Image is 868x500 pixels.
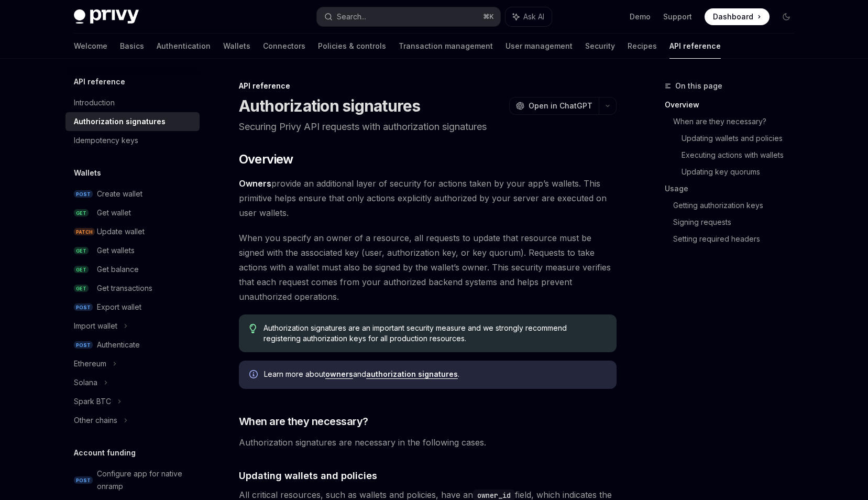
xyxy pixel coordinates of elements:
[74,75,125,88] h5: API reference
[65,298,200,317] a: POSTExport wallet
[529,101,592,111] span: Open in ChatGPT
[675,80,722,92] span: On this page
[239,119,617,134] p: Securing Privy API requests with authorization signatures
[317,7,500,26] button: Search...⌘K
[65,131,200,150] a: Idempotency keys
[97,206,131,219] div: Get wallet
[74,395,111,408] div: Spark BTC
[97,244,135,257] div: Get wallets
[682,147,803,164] a: Executing actions with wallets
[65,203,200,222] a: GETGet wallet
[705,8,770,25] a: Dashboard
[65,222,200,241] a: PATCHUpdate wallet
[239,96,421,115] h1: Authorization signatures
[249,324,257,333] svg: Tip
[74,341,93,349] span: POST
[325,369,353,379] a: owners
[673,113,803,130] a: When are they necessary?
[74,414,117,427] div: Other chains
[239,81,617,91] div: API reference
[366,369,458,379] a: authorization signatures
[74,320,117,332] div: Import wallet
[74,376,97,389] div: Solana
[97,188,142,200] div: Create wallet
[523,12,544,22] span: Ask AI
[74,115,166,128] div: Authorization signatures
[74,303,93,311] span: POST
[120,34,144,59] a: Basics
[509,97,599,115] button: Open in ChatGPT
[74,357,106,370] div: Ethereum
[65,184,200,203] a: POSTCreate wallet
[97,339,140,351] div: Authenticate
[65,241,200,260] a: GETGet wallets
[74,34,107,59] a: Welcome
[65,112,200,131] a: Authorization signatures
[778,8,795,25] button: Toggle dark mode
[74,209,89,217] span: GET
[399,34,493,59] a: Transaction management
[97,225,145,238] div: Update wallet
[65,279,200,298] a: GETGet transactions
[682,130,803,147] a: Updating wallets and policies
[337,10,366,23] div: Search...
[483,13,494,21] span: ⌘ K
[264,369,606,379] span: Learn more about and .
[239,231,617,304] span: When you specify an owner of a resource, all requests to update that resource must be signed with...
[263,323,606,344] span: Authorization signatures are an important security measure and we strongly recommend registering ...
[318,34,386,59] a: Policies & controls
[223,34,250,59] a: Wallets
[673,214,803,231] a: Signing requests
[74,447,136,459] h5: Account funding
[239,176,617,220] span: provide an additional layer of security for actions taken by your app’s wallets. This primitive h...
[239,414,368,429] span: When are they necessary?
[669,34,721,59] a: API reference
[585,34,615,59] a: Security
[74,285,89,292] span: GET
[249,370,260,381] svg: Info
[74,247,89,255] span: GET
[74,167,101,179] h5: Wallets
[506,34,573,59] a: User management
[97,282,152,295] div: Get transactions
[97,468,193,493] div: Configure app for native onramp
[157,34,211,59] a: Authentication
[673,231,803,247] a: Setting required headers
[630,12,651,22] a: Demo
[74,134,138,147] div: Idempotency keys
[97,263,139,276] div: Get balance
[65,260,200,279] a: GETGet balance
[74,266,89,274] span: GET
[713,12,753,22] span: Dashboard
[239,469,377,483] span: Updating wallets and policies
[239,435,617,450] span: Authorization signatures are necessary in the following cases.
[239,151,293,168] span: Overview
[682,164,803,180] a: Updating key quorums
[663,12,692,22] a: Support
[74,476,93,484] span: POST
[628,34,657,59] a: Recipes
[665,180,803,197] a: Usage
[74,9,139,24] img: dark logo
[506,7,552,26] button: Ask AI
[65,464,200,496] a: POSTConfigure app for native onramp
[65,93,200,112] a: Introduction
[263,34,305,59] a: Connectors
[74,228,95,236] span: PATCH
[74,96,115,109] div: Introduction
[65,335,200,354] a: POSTAuthenticate
[97,301,141,313] div: Export wallet
[74,190,93,198] span: POST
[673,197,803,214] a: Getting authorization keys
[665,96,803,113] a: Overview
[239,178,271,189] a: Owners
